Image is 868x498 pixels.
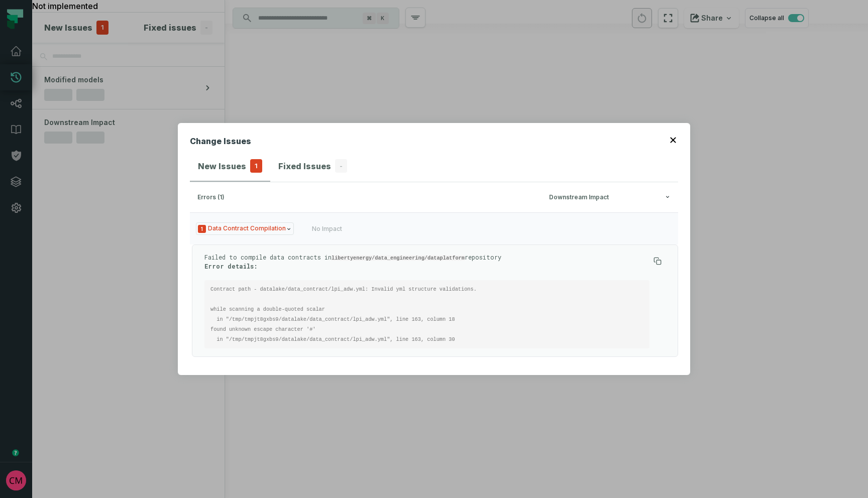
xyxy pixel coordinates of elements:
span: 1 [250,159,262,173]
div: No Impact [312,225,342,233]
code: Contract path - datalake/data_contract/lpi_adw.yml: Invalid yml structure validations. while scan... [210,286,483,342]
span: Issue Type [196,222,294,235]
span: Severity [198,225,206,233]
button: errors (1)Downstream Impact [197,194,671,201]
h4: Fixed Issues [278,160,331,172]
div: errors (1) [197,194,543,201]
h2: Change Issues [190,135,251,151]
h4: New Issues [198,160,246,172]
div: Downstream Impact [549,194,671,201]
div: Issue TypeNo Impact [190,244,678,357]
div: errors (1)Downstream Impact [190,212,678,363]
button: Issue TypeNo Impact [190,212,678,244]
p: Failed to compile data contracts in repository [204,253,649,270]
span: - [335,159,347,173]
strong: Error details: [204,262,258,270]
code: libertyenergy/data_engineering/dataplatform [332,255,465,261]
